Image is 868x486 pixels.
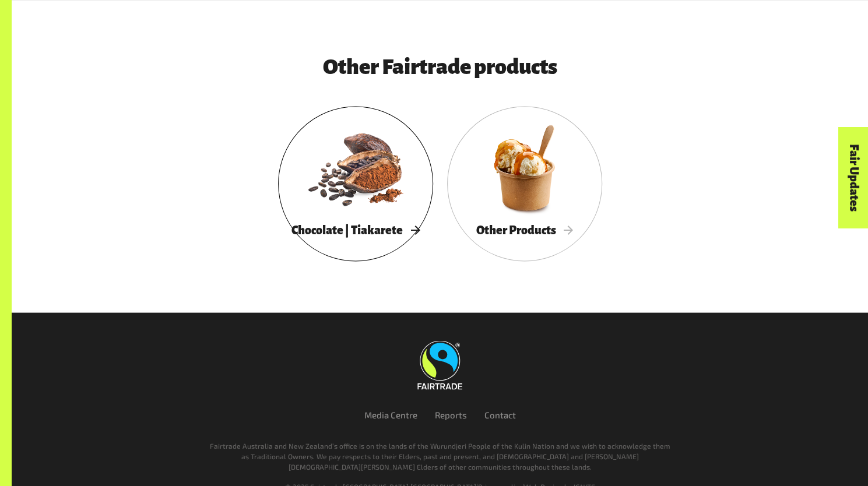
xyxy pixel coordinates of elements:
[278,106,433,261] a: Chocolate | Tiakarete
[417,340,462,389] img: Fairtrade Australia New Zealand logo
[291,223,420,236] span: Chocolate | Tiakarete
[476,223,573,236] span: Other Products
[208,440,672,471] p: Fairtrade Australia and New Zealand’s office is on the lands of the Wurundjeri People of the Kuli...
[364,409,417,420] a: Media Centre
[144,55,736,78] h3: Other Fairtrade products
[435,409,467,420] a: Reports
[447,106,602,261] a: Other Products
[484,409,516,420] a: Contact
